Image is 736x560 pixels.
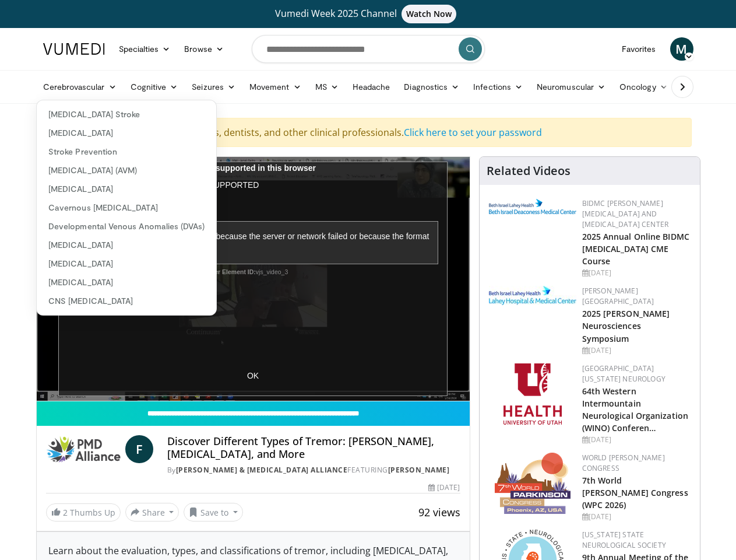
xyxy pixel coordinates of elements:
img: 16fe1da8-a9a0-4f15-bd45-1dd1acf19c34.png.150x105_q85_autocrop_double_scale_upscale_version-0.2.png [495,453,571,514]
a: F [125,435,153,463]
a: [PERSON_NAME][GEOGRAPHIC_DATA] [582,286,654,306]
a: 7th World [PERSON_NAME] Congress (WPC 2026) [582,475,688,510]
a: 2 Thumbs Up [46,503,121,521]
span: Watch Now [402,5,457,23]
h4: Related Videos [487,164,571,178]
img: c96b19ec-a48b-46a9-9095-935f19585444.png.150x105_q85_autocrop_double_scale_upscale_version-0.2.png [489,199,576,214]
a: [MEDICAL_DATA] [37,124,216,142]
a: M [670,37,693,61]
button: Share [125,503,179,521]
a: Specialties [112,37,178,61]
img: e7977282-282c-4444-820d-7cc2733560fd.jpg.150x105_q85_autocrop_double_scale_upscale_version-0.2.jpg [489,286,576,305]
a: [MEDICAL_DATA] (AVM) [37,161,216,180]
a: Neuromuscular [530,75,612,99]
div: [DATE] [428,482,460,493]
a: Headache [346,75,397,99]
h4: Discover Different Types of Tremor: [PERSON_NAME], [MEDICAL_DATA], and More [167,435,460,460]
span: 92 views [418,505,460,519]
a: CNS [MEDICAL_DATA] [37,292,216,310]
a: [US_STATE] State Neurological Society [582,530,666,550]
a: MS [308,75,346,99]
a: [PERSON_NAME] [388,465,450,475]
a: World [PERSON_NAME] Congress [582,453,665,473]
a: [MEDICAL_DATA] [37,254,216,273]
a: Favorites [615,37,663,61]
a: Vumedi Week 2025 ChannelWatch Now [45,5,692,23]
a: [GEOGRAPHIC_DATA][US_STATE] Neurology [582,363,665,384]
a: [MEDICAL_DATA] [37,273,216,292]
img: f6362829-b0a3-407d-a044-59546adfd345.png.150x105_q85_autocrop_double_scale_upscale_version-0.2.png [503,363,562,425]
a: Diagnostics [397,75,466,99]
a: [MEDICAL_DATA] [37,236,216,254]
div: [DATE] [582,435,691,445]
a: [PERSON_NAME] & [MEDICAL_DATA] Alliance [176,465,348,475]
span: Vumedi Week 2025 Channel [275,7,462,20]
img: VuMedi Logo [43,43,105,55]
a: BIDMC [PERSON_NAME][MEDICAL_DATA] and [MEDICAL_DATA] Center [582,198,669,229]
a: Cavernous [MEDICAL_DATA] [37,198,216,217]
a: 2025 [PERSON_NAME] Neurosciences Symposium [582,308,670,344]
a: Oncology [612,75,675,99]
a: Infections [466,75,530,99]
span: 2 [63,507,68,518]
a: 64th Western Intermountain Neurological Organization (WINO) Conferen… [582,386,689,433]
div: [DATE] [582,512,691,522]
a: Stroke Prevention [37,142,216,161]
a: Seizures [185,75,242,99]
a: 2025 Annual Online BIDMC [MEDICAL_DATA] CME Course [582,231,689,267]
a: [MEDICAL_DATA] [37,180,216,198]
div: By FEATURING [167,465,460,475]
a: Developmental Venous Anomalies (DVAs) [37,217,216,236]
a: [MEDICAL_DATA] Stroke [37,105,216,124]
a: Browse [177,37,231,61]
button: Save to [184,503,243,521]
a: Click here to set your password [404,126,542,139]
a: Movement [242,75,308,99]
div: [DATE] [582,268,691,278]
div: VuMedi is a community of physicians, dentists, and other clinical professionals. [45,118,692,147]
img: Parkinson & Movement Disorder Alliance [46,435,121,463]
a: Cerebrovascular [36,75,124,99]
a: Cognitive [124,75,185,99]
video-js: Video Player [37,157,470,401]
input: Search topics, interventions [252,35,485,63]
div: [DATE] [582,345,691,356]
